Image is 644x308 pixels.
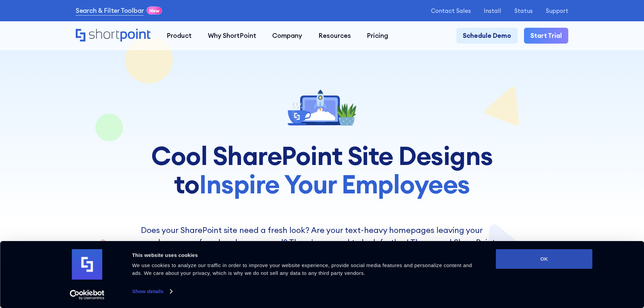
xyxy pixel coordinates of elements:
button: OK [496,249,593,269]
a: Usercentrics Cookiebot - opens in a new window [57,290,117,300]
div: Resources [318,31,351,41]
a: Support [546,7,568,14]
a: Start Trial [524,28,568,44]
a: Show details [132,286,172,297]
span: Inspire Your Employees [199,168,470,200]
a: Product [159,28,200,44]
a: Why ShortPoint [200,28,264,44]
div: This website uses cookies [132,251,481,259]
a: Status [514,7,533,14]
a: Pricing [359,28,397,44]
a: Search & Filter Toolbar [76,6,144,16]
a: Resources [310,28,359,44]
iframe: Chat Widget [522,230,644,308]
div: Company [272,31,302,41]
p: Does your SharePoint site need a fresh look? Are your text-heavy homepages leaving your employees... [141,224,503,260]
div: Product [167,31,192,41]
a: Install [484,7,501,14]
img: logo [72,249,102,280]
h1: Cool SharePoint Site Designs to [141,142,503,198]
div: Pricing [367,31,388,41]
a: Company [264,28,310,44]
div: Why ShortPoint [208,31,256,41]
a: Home [76,29,150,43]
span: We use cookies to analyze our traffic in order to improve your website experience, provide social... [132,262,472,276]
a: Contact Sales [431,7,471,14]
a: Schedule Demo [456,28,518,44]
